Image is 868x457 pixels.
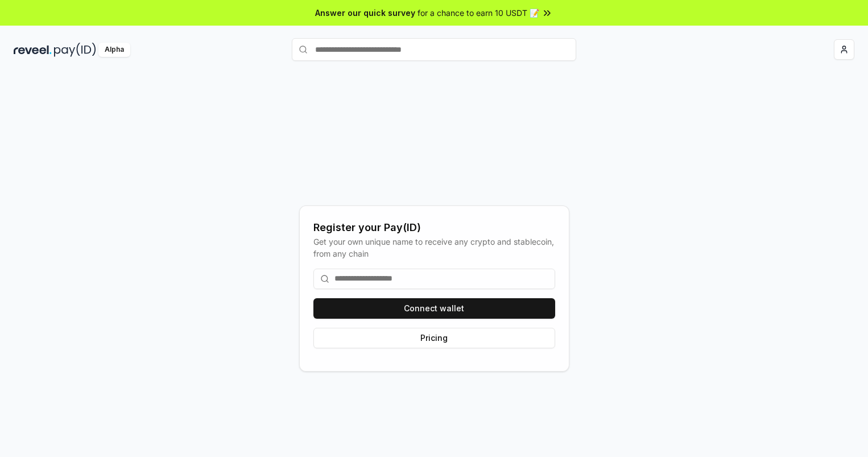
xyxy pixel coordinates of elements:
button: Pricing [313,328,555,348]
button: Connect wallet [313,298,555,319]
img: reveel_dark [14,43,52,57]
img: pay_id [54,43,96,57]
span: for a chance to earn 10 USDT 📝 [418,7,539,19]
div: Alpha [98,43,130,57]
span: Answer our quick survey [315,7,415,19]
div: Get your own unique name to receive any crypto and stablecoin, from any chain [313,236,555,260]
div: Register your Pay(ID) [313,220,555,236]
